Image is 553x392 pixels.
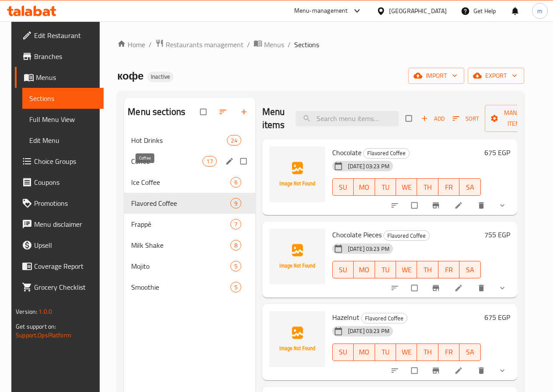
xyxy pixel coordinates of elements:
[332,146,362,159] span: Chocolate
[459,178,480,196] button: SA
[131,261,230,271] span: Mojito
[294,39,319,50] span: Sections
[459,261,480,278] button: SA
[492,108,540,129] span: Manage items
[498,284,507,292] svg: Show Choices
[472,278,493,298] button: delete
[452,114,479,124] span: Sort
[264,39,284,50] span: Menus
[454,284,465,292] a: Edit menu item
[379,346,393,358] span: TU
[442,181,456,194] span: FR
[131,198,230,208] div: Flavored Coffee
[362,313,407,323] span: Flavored Coffee
[344,327,393,335] span: [DATE] 03:23 PM
[400,346,414,358] span: WE
[364,148,409,158] span: Flavored Coffee
[230,240,241,250] div: items
[124,256,255,277] div: Mojito5
[389,6,447,16] div: [GEOGRAPHIC_DATA]
[400,110,419,127] span: Select section
[294,6,348,16] div: Menu-management
[454,366,465,375] a: Edit menu item
[493,361,514,380] button: show more
[484,146,510,159] h6: 675 EGP
[117,39,145,50] a: Home
[475,70,517,81] span: export
[131,282,230,292] span: Smoothie
[459,343,480,361] button: SA
[230,282,241,292] div: items
[29,93,97,104] span: Sections
[230,198,241,208] div: items
[15,193,104,214] a: Promotions
[15,151,104,172] a: Choice Groups
[447,112,485,125] span: Sort items
[383,230,430,241] div: Flavored Coffee
[131,240,230,250] div: Milk Shake
[269,311,325,367] img: Hazelnut
[354,178,375,196] button: MO
[472,361,493,380] button: delete
[230,219,241,229] div: items
[15,46,104,67] a: Branches
[124,277,255,298] div: Smoothie5
[406,280,424,296] span: Select to update
[124,126,255,301] nav: Menu sections
[332,228,382,241] span: Chocolate Pieces
[363,148,410,159] div: Flavored Coffee
[419,112,447,125] span: Add item
[227,136,240,145] span: 24
[147,73,174,80] span: Inactive
[379,181,393,194] span: TU
[231,220,241,229] span: 7
[384,231,429,241] span: Flavored Coffee
[332,311,359,324] span: Hazelnut
[336,264,350,276] span: SU
[15,256,104,277] a: Coverage Report
[254,39,284,50] a: Menus
[463,181,477,194] span: SA
[262,105,285,132] h2: Menu items
[231,178,241,187] span: 6
[231,199,241,208] span: 9
[493,278,514,298] button: show more
[131,177,230,187] span: Ice Coffee
[34,156,97,167] span: Choice Groups
[442,346,456,358] span: FR
[149,39,152,50] li: /
[34,30,97,41] span: Edit Restaurant
[336,346,350,358] span: SU
[442,264,456,276] span: FR
[230,261,241,271] div: items
[247,39,250,50] li: /
[463,346,477,358] span: SA
[332,178,354,196] button: SU
[155,39,243,50] a: Restaurants management
[396,343,417,361] button: WE
[288,39,291,50] li: /
[417,343,438,361] button: TH
[332,261,354,278] button: SU
[269,229,325,284] img: Chocolate Pieces
[128,105,185,118] h2: Menu sections
[124,172,255,193] div: Ice Coffee6
[498,201,507,210] svg: Show Choices
[224,156,237,167] button: edit
[417,178,438,196] button: TH
[124,193,255,214] div: Flavored Coffee9
[406,197,424,214] span: Select to update
[385,196,406,215] button: sort-choices
[426,361,447,380] button: Branch-specific-item
[344,245,393,253] span: [DATE] 03:23 PM
[227,135,241,146] div: items
[357,264,371,276] span: MO
[36,72,97,83] span: Menus
[213,102,234,121] span: Sort sections
[195,104,213,120] span: Select all sections
[15,67,104,88] a: Menus
[426,278,447,298] button: Branch-specific-item
[202,156,216,167] div: items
